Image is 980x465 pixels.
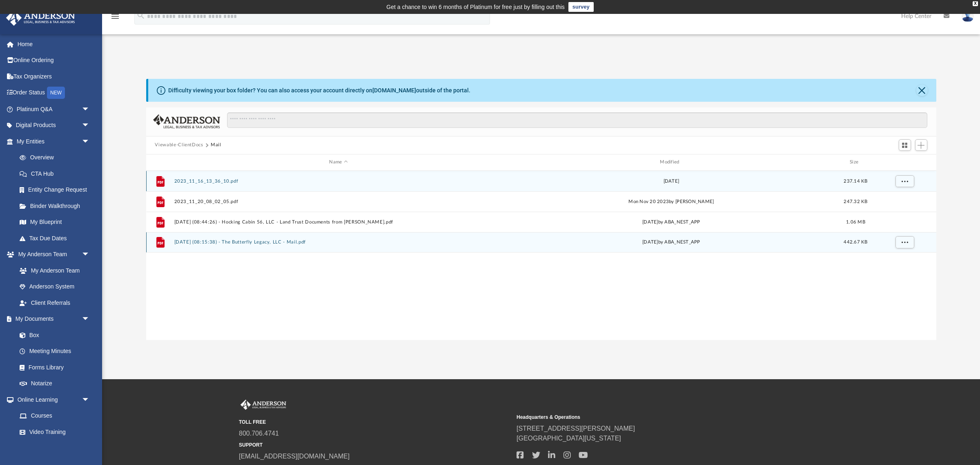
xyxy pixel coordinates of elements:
div: id [875,159,933,166]
a: Video Training [11,424,94,440]
a: My Blueprint [11,214,98,230]
a: [DOMAIN_NAME] [372,87,416,94]
a: Box [11,327,94,343]
a: Platinum Q&Aarrow_drop_down [6,101,102,117]
a: Home [6,36,102,52]
a: My Anderson Team [11,262,94,279]
div: id [149,159,170,166]
a: Client Referrals [11,295,98,311]
span: arrow_drop_down [82,117,98,134]
span: 237.14 KB [844,179,867,183]
span: 442.67 KB [844,240,867,244]
a: Overview [11,150,102,166]
div: close [973,1,978,6]
a: [STREET_ADDRESS][PERSON_NAME] [517,425,635,432]
span: arrow_drop_down [82,101,98,118]
div: Modified [506,159,835,166]
a: Tax Due Dates [11,230,102,246]
button: [DATE] (08:44:26) - Hocking Cabin 56, LLC - Land Trust Documents from [PERSON_NAME].pdf [174,219,503,224]
a: Forms Library [11,359,94,376]
button: Viewable-ClientDocs [155,141,203,149]
a: [GEOGRAPHIC_DATA][US_STATE] [517,435,621,442]
i: search [136,11,145,20]
button: [DATE] (08:15:38) - The Butterfly Legacy, LLC - Mail.pdf [174,239,503,245]
div: grid [146,171,936,340]
div: NEW [47,87,65,99]
a: Anderson System [11,279,98,295]
a: Online Ordering [6,52,102,69]
a: My Documentsarrow_drop_down [6,311,98,327]
a: Tax Organizers [6,68,102,85]
a: My Entitiesarrow_drop_down [6,133,102,150]
div: [DATE] by ABA_NEST_APP [507,239,836,246]
a: CTA Hub [11,165,102,182]
small: SUPPORT [239,441,511,449]
button: 2023_11_20_08_02_05.pdf [174,199,503,204]
input: Search files and folders [227,112,927,128]
a: 800.706.4741 [239,430,279,437]
span: 247.32 KB [844,199,867,203]
button: 2023_11_16_13_36_10.pdf [174,178,503,183]
a: menu [110,16,120,21]
img: Anderson Advisors Platinum Portal [239,400,288,410]
a: My Anderson Teamarrow_drop_down [6,246,98,263]
a: Notarize [11,376,98,392]
span: arrow_drop_down [82,311,98,328]
button: More options [895,175,914,187]
button: Add [915,139,927,151]
div: Mon Nov 20 2023 by [PERSON_NAME] [507,198,836,205]
div: Size [839,159,872,166]
div: [DATE] by ABA_NEST_APP [507,218,836,226]
span: arrow_drop_down [82,133,98,150]
span: arrow_drop_down [82,391,98,408]
div: [DATE] [507,177,836,185]
i: menu [110,11,120,21]
div: Name [174,159,503,166]
a: [EMAIL_ADDRESS][DOMAIN_NAME] [239,453,350,460]
div: Difficulty viewing your box folder? You can also access your account directly on outside of the p... [168,86,470,95]
a: survey [568,2,594,12]
small: Headquarters & Operations [517,414,788,421]
button: Switch to Grid View [899,139,911,151]
small: TOLL FREE [239,418,511,426]
img: Anderson Advisors Platinum Portal [4,10,78,26]
img: User Pic [962,10,974,22]
a: Entity Change Request [11,182,102,198]
a: Binder Walkthrough [11,198,102,214]
a: Meeting Minutes [11,343,98,360]
div: Get a chance to win 6 months of Platinum for free just by filling out this [386,2,565,12]
a: Order StatusNEW [6,85,102,101]
a: Digital Productsarrow_drop_down [6,117,102,134]
a: Courses [11,408,98,424]
button: More options [895,236,914,248]
span: arrow_drop_down [82,246,98,263]
span: 1.06 MB [846,219,865,224]
a: Online Learningarrow_drop_down [6,391,98,408]
button: Close [916,85,928,96]
button: Mail [211,141,221,149]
